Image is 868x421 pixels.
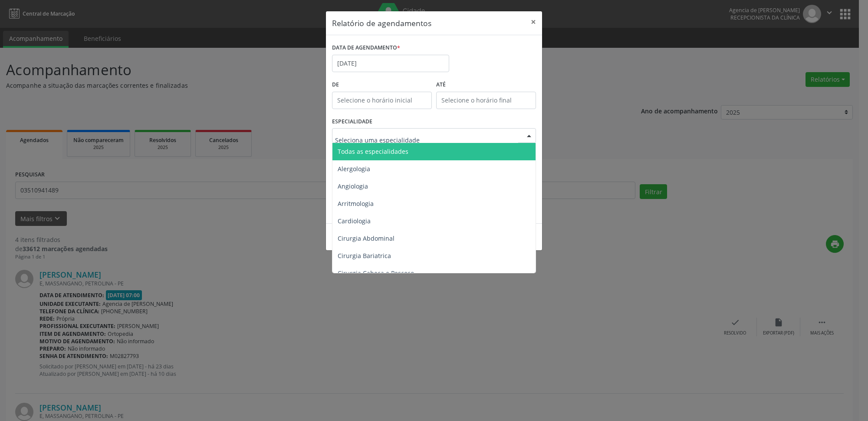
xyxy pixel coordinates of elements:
span: Cirurgia Bariatrica [338,252,391,260]
span: Cirurgia Abdominal [338,234,395,242]
span: Cirurgia Cabeça e Pescoço [338,269,414,277]
label: DATA DE AGENDAMENTO [332,41,400,55]
input: Selecione o horário final [436,92,536,109]
input: Selecione o horário inicial [332,92,432,109]
span: Todas as especialidades [338,147,408,156]
label: De [332,78,432,92]
input: Selecione uma data ou intervalo [332,55,449,72]
input: Seleciona uma especialidade [335,131,518,149]
span: Angiologia [338,182,368,190]
span: Arritmologia [338,199,374,208]
span: Cardiologia [338,217,371,225]
label: ATÉ [436,78,536,92]
button: Close [525,11,542,33]
span: Alergologia [338,165,370,173]
h5: Relatório de agendamentos [332,17,431,29]
label: ESPECIALIDADE [332,115,372,129]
